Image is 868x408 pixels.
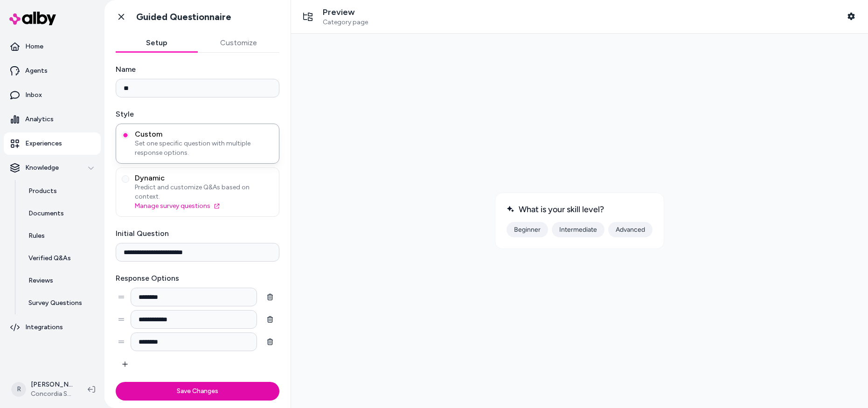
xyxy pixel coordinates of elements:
[198,34,280,52] button: Customize
[122,175,129,183] button: DynamicPredict and customize Q&As based on context.Manage survey questions
[25,42,43,51] p: Home
[28,276,53,285] p: Reviews
[25,163,59,173] p: Knowledge
[19,225,101,247] a: Rules
[28,298,82,308] p: Survey Questions
[4,132,101,155] a: Experiences
[19,202,101,225] a: Documents
[9,12,56,25] img: alby Logo
[25,66,48,76] p: Agents
[116,34,198,52] button: Setup
[4,108,101,131] a: Analytics
[116,64,279,75] label: Name
[28,209,64,218] p: Documents
[25,139,62,148] p: Experiences
[323,7,368,18] p: Preview
[4,316,101,339] a: Integrations
[4,157,101,179] button: Knowledge
[19,180,101,202] a: Products
[135,173,273,183] span: Dynamic
[4,35,101,58] a: Home
[135,183,273,201] span: Predict and customize Q&As based on context.
[31,380,73,389] p: [PERSON_NAME]
[19,247,101,270] a: Verified Q&As
[4,84,101,106] a: Inbox
[122,131,129,139] button: CustomSet one specific question with multiple response options.
[6,374,80,404] button: R[PERSON_NAME]Concordia Supply
[135,139,273,158] span: Set one specific question with multiple response options.
[116,109,279,120] label: Style
[136,11,231,23] h1: Guided Questionnaire
[28,187,57,196] p: Products
[116,228,279,239] label: Initial Question
[135,201,273,211] a: Manage survey questions
[11,382,26,397] span: R
[323,18,368,27] span: Category page
[28,231,45,241] p: Rules
[116,273,279,284] label: Response Options
[135,130,273,139] span: Custom
[19,270,101,292] a: Reviews
[25,90,42,100] p: Inbox
[31,389,73,399] span: Concordia Supply
[4,60,101,82] a: Agents
[28,254,71,263] p: Verified Q&As
[25,115,54,124] p: Analytics
[25,323,63,332] p: Integrations
[19,292,101,314] a: Survey Questions
[116,382,279,401] button: Save Changes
